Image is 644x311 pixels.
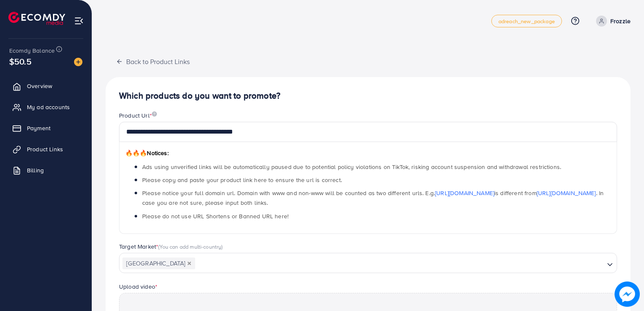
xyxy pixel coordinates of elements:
[9,55,32,67] span: $50.5
[6,78,85,94] a: Overview
[27,166,44,174] span: Billing
[119,242,223,251] label: Target Market
[119,253,617,273] div: Search for option
[119,282,157,291] label: Upload video
[125,149,169,157] span: Notices:
[119,111,157,120] label: Product Url
[610,16,631,26] p: Frozzle
[142,212,289,220] span: Please do not use URL Shortens or Banned URL here!
[119,91,617,101] h4: Which products do you want to promote?
[9,46,55,55] span: Ecomdy Balance
[152,111,157,117] img: image
[196,257,604,270] input: Search for option
[616,283,638,305] img: image
[125,149,147,157] span: 🔥🔥🔥
[142,189,604,207] span: Please notice your full domain url. Domain with www and non-www will be counted as two different ...
[6,162,85,179] a: Billing
[6,141,85,158] a: Product Links
[8,12,65,25] img: logo
[6,99,85,115] a: My ad accounts
[27,82,52,90] span: Overview
[122,257,195,269] span: [GEOGRAPHIC_DATA]
[74,58,82,66] img: image
[158,243,223,250] span: (You can add multi-country)
[27,145,63,153] span: Product Links
[498,19,555,24] span: adreach_new_package
[142,163,561,171] span: Ads using unverified links will be automatically paused due to potential policy violations on Tik...
[593,16,631,27] a: Frozzle
[74,16,84,26] img: menu
[435,189,494,197] a: [URL][DOMAIN_NAME]
[6,120,85,137] a: Payment
[27,103,70,111] span: My ad accounts
[142,176,342,184] span: Please copy and paste your product link here to ensure the url is correct.
[187,261,191,265] button: Deselect Pakistan
[106,52,200,70] button: Back to Product Links
[27,124,50,132] span: Payment
[491,15,562,27] a: adreach_new_package
[537,189,596,197] a: [URL][DOMAIN_NAME]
